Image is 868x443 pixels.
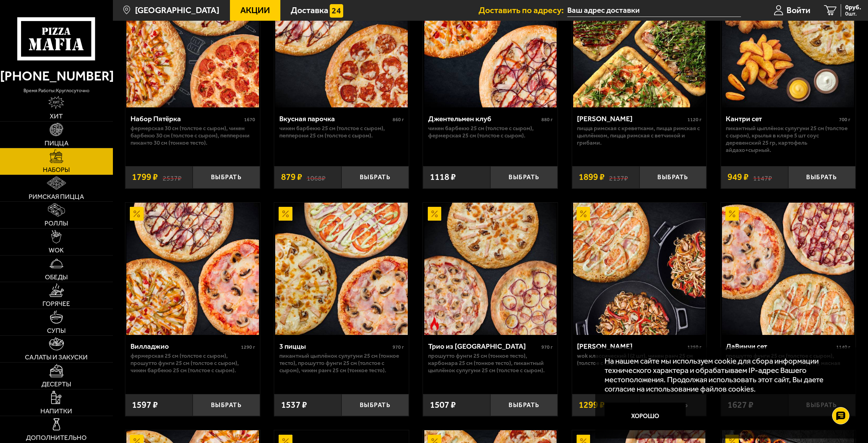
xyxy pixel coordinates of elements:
[26,434,87,441] span: Дополнительно
[430,401,456,410] span: 1507 ₽
[541,344,553,350] span: 970 г
[541,117,553,123] span: 880 г
[479,6,567,15] span: Доставить по адресу:
[131,125,255,146] p: Фермерская 30 см (толстое с сыром), Чикен Барбекю 30 см (толстое с сыром), Пепперони Пиканто 30 с...
[47,327,66,334] span: Супы
[753,173,772,182] s: 1147 ₽
[579,173,605,182] span: 1899 ₽
[29,193,84,200] span: Римская пицца
[430,173,456,182] span: 1118 ₽
[726,114,837,123] div: Кантри сет
[131,352,255,374] p: Фермерская 25 см (толстое с сыром), Прошутто Фунги 25 см (толстое с сыром), Чикен Барбекю 25 см (...
[609,173,628,182] s: 2137 ₽
[428,207,441,220] img: Акционный
[42,300,70,307] span: Горячее
[126,203,259,335] img: Вилладжио
[131,114,242,123] div: Набор Пятёрка
[241,344,255,350] span: 1290 г
[836,344,850,350] span: 1140 г
[577,114,686,123] div: [PERSON_NAME]
[45,220,68,227] span: Роллы
[130,207,143,220] img: Акционный
[725,207,739,220] img: Акционный
[25,354,88,360] span: Салаты и закуски
[131,342,239,350] div: Вилладжио
[393,344,404,350] span: 970 г
[845,4,861,10] span: 0 руб.
[788,166,856,188] button: Выбрать
[579,401,605,410] span: 1299 ₽
[424,203,557,335] img: Трио из Рио
[244,117,255,123] span: 1670
[281,173,302,182] span: 879 ₽
[274,203,409,335] a: Акционный3 пиццы
[240,6,270,15] span: Акции
[490,166,558,188] button: Выбрать
[687,117,702,123] span: 1120 г
[135,6,219,15] span: [GEOGRAPHIC_DATA]
[605,403,686,430] button: Хорошо
[577,207,590,220] img: Акционный
[727,173,749,182] span: 949 ₽
[490,394,558,416] button: Выбрать
[577,352,702,367] p: Wok классический L (2 шт), Чикен Ранч 25 см (толстое с сыром).
[726,125,850,154] p: Пикантный цыплёнок сулугуни 25 см (толстое с сыром), крылья в кляре 5 шт соус деревенский 25 гр, ...
[839,117,850,123] span: 700 г
[726,342,835,350] div: ДаВинчи сет
[41,381,71,387] span: Десерты
[577,125,702,146] p: Пицца Римская с креветками, Пицца Римская с цыплёнком, Пицца Римская с ветчиной и грибами.
[341,394,409,416] button: Выбрать
[281,401,307,410] span: 1537 ₽
[341,166,409,188] button: Выбрать
[132,173,158,182] span: 1799 ₽
[193,166,260,188] button: Выбрать
[572,203,707,335] a: АкционныйВилла Капри
[50,113,63,119] span: Хит
[279,352,404,374] p: Пикантный цыплёнок сулугуни 25 см (тонкое тесто), Прошутто Фунги 25 см (толстое с сыром), Чикен Р...
[639,166,707,188] button: Выбрать
[428,342,540,350] div: Трио из [GEOGRAPHIC_DATA]
[132,401,158,410] span: 1597 ₽
[291,6,328,15] span: Доставка
[43,166,70,173] span: Наборы
[163,173,182,182] s: 2537 ₽
[279,125,404,139] p: Чикен Барбекю 25 см (толстое с сыром), Пепперони 25 см (толстое с сыром).
[428,125,553,139] p: Чикен Барбекю 25 см (толстое с сыром), Фермерская 25 см (толстое с сыром).
[687,344,702,350] span: 1250 г
[845,11,861,17] span: 0 шт.
[721,203,856,335] a: АкционныйДаВинчи сет
[567,4,741,17] input: Ваш адрес доставки
[423,203,558,335] a: АкционныйОстрое блюдоТрио из Рио
[279,207,292,220] img: Акционный
[49,247,64,253] span: WOK
[279,114,391,123] div: Вкусная парочка
[40,408,72,414] span: Напитки
[573,203,706,335] img: Вилла Капри
[307,173,326,182] s: 1068 ₽
[393,117,404,123] span: 860 г
[787,6,810,15] span: Войти
[428,114,540,123] div: Джентельмен клуб
[428,317,441,330] img: Острое блюдо
[45,140,68,146] span: Пицца
[577,342,686,350] div: [PERSON_NAME]
[722,203,855,335] img: ДаВинчи сет
[275,203,408,335] img: 3 пиццы
[125,203,260,335] a: АкционныйВилладжио
[605,356,843,394] p: На нашем сайте мы используем cookie для сбора информации технического характера и обрабатываем IP...
[193,394,260,416] button: Выбрать
[279,342,391,350] div: 3 пиццы
[330,4,343,18] img: 15daf4d41897b9f0e9f617042186c801.svg
[428,352,553,374] p: Прошутто Фунги 25 см (тонкое тесто), Карбонара 25 см (тонкое тесто), Пикантный цыплёнок сулугуни ...
[45,274,68,280] span: Обеды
